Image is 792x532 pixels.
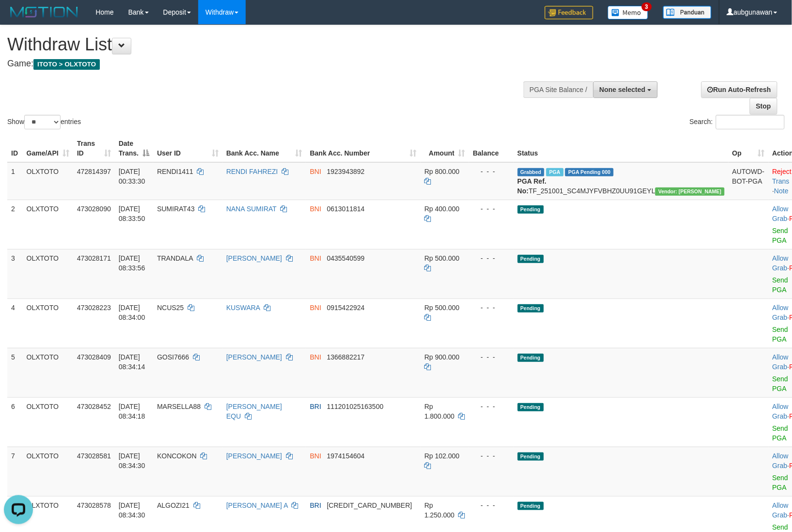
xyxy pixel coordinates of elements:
[773,304,789,321] a: Allow Grab
[327,168,365,175] span: Copy 1923943892 to clipboard
[773,168,792,175] a: Reject
[518,304,544,313] span: Pending
[473,253,510,263] div: - - -
[7,35,518,54] h1: Withdraw List
[473,451,510,461] div: - - -
[119,168,145,185] span: [DATE] 00:33:30
[546,168,563,176] span: Marked by aubadesyah
[523,81,593,98] div: PGA Site Balance /
[226,403,282,420] a: [PERSON_NAME] EQU
[773,304,790,321] span: ·
[119,452,145,469] span: [DATE] 08:34:30
[327,501,412,509] span: Copy 175201015661500 to clipboard
[119,205,145,222] span: [DATE] 08:33:50
[327,403,384,410] span: Copy 111201025163500 to clipboard
[690,115,785,129] label: Search:
[750,98,777,114] a: Stop
[425,168,459,175] span: Rp 800.000
[119,304,145,321] span: [DATE] 08:34:00
[773,403,790,420] span: ·
[473,303,510,313] div: - - -
[773,205,790,222] span: ·
[565,168,614,176] span: PGA Pending
[157,205,195,213] span: SUMIRAT43
[518,177,547,195] b: PGA Ref. No:
[773,254,790,272] span: ·
[773,452,789,469] a: Allow Grab
[7,115,81,129] label: Show entries
[642,2,652,11] span: 3
[226,205,277,213] a: NANA SUMIRAT
[773,254,789,272] a: Allow Grab
[327,205,365,213] span: Copy 0613011814 to clipboard
[518,502,544,510] span: Pending
[222,135,306,162] th: Bank Acc. Name: activate to sort column ascending
[425,254,459,262] span: Rp 500.000
[7,59,518,69] h4: Game:
[663,6,712,19] img: panduan.png
[7,298,23,348] td: 4
[23,397,73,447] td: OLXTOTO
[77,304,111,312] span: 473028223
[73,135,115,162] th: Trans ID: activate to sort column ascending
[473,402,510,411] div: - - -
[310,205,321,213] span: BNI
[327,353,365,361] span: Copy 1366882217 to clipboard
[773,375,789,392] a: Send PGA
[773,501,789,519] a: Allow Grab
[593,81,658,98] button: None selected
[77,452,111,460] span: 473028581
[729,162,769,200] td: AUTOWD-BOT-PGA
[425,205,459,213] span: Rp 400.000
[23,162,73,200] td: OLXTOTO
[701,81,777,98] a: Run Auto-Refresh
[425,403,455,420] span: Rp 1.800.000
[473,167,510,176] div: - - -
[33,59,100,70] span: ITOTO > OLXTOTO
[310,353,321,361] span: BNI
[425,452,459,460] span: Rp 102.000
[77,205,111,213] span: 473028090
[77,501,111,509] span: 473028578
[7,5,81,19] img: MOTION_logo.png
[23,447,73,496] td: OLXTOTO
[310,452,321,460] span: BNI
[4,4,33,33] button: Open LiveChat chat widget
[514,162,729,200] td: TF_251001_SC4MJYFVBHZ0UU91GEYL
[518,255,544,263] span: Pending
[226,452,282,460] a: [PERSON_NAME]
[153,135,222,162] th: User ID: activate to sort column ascending
[425,353,459,361] span: Rp 900.000
[600,86,646,94] span: None selected
[310,168,321,175] span: BNI
[425,304,459,312] span: Rp 500.000
[23,200,73,249] td: OLXTOTO
[773,403,789,420] a: Allow Grab
[773,227,789,244] a: Send PGA
[729,135,769,162] th: Op: activate to sort column ascending
[7,397,23,447] td: 6
[473,352,510,362] div: - - -
[425,501,455,519] span: Rp 1.250.000
[7,135,23,162] th: ID
[716,115,785,129] input: Search:
[773,353,789,371] a: Allow Grab
[608,6,649,19] img: Button%20Memo.svg
[655,188,725,196] span: Vendor URL: https://secure4.1velocity.biz
[773,501,790,519] span: ·
[157,168,193,175] span: RENDI1411
[77,168,111,175] span: 472814397
[226,304,260,312] a: KUSWARA
[773,353,790,371] span: ·
[23,135,73,162] th: Game/API: activate to sort column ascending
[306,135,420,162] th: Bank Acc. Number: activate to sort column ascending
[773,474,789,491] a: Send PGA
[24,115,61,129] select: Showentries
[226,168,278,175] a: RENDI FAHREZI
[115,135,153,162] th: Date Trans.: activate to sort column descending
[157,254,193,262] span: TRANDALA
[119,254,145,272] span: [DATE] 08:33:56
[7,162,23,200] td: 1
[77,254,111,262] span: 473028171
[226,501,288,509] a: [PERSON_NAME] A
